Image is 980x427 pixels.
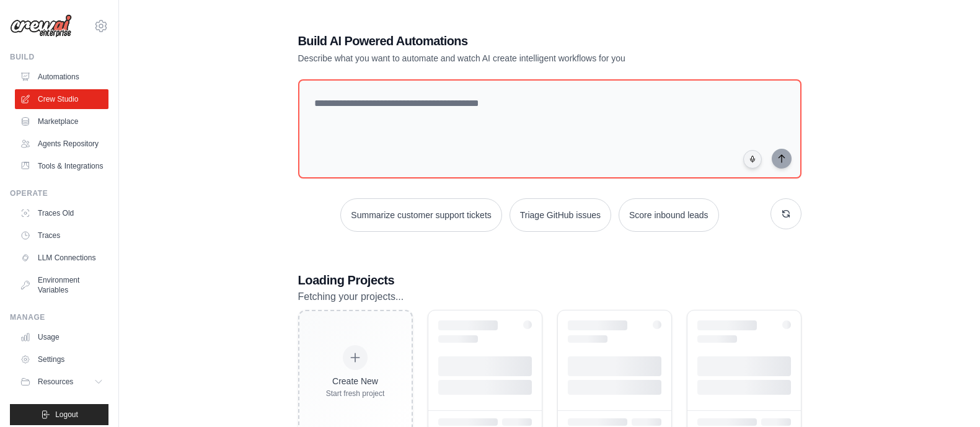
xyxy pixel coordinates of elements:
button: Score inbound leads [619,198,719,232]
div: Manage [10,312,108,322]
h3: Loading Projects [298,271,801,289]
a: Environment Variables [15,270,108,300]
span: Logout [55,410,78,420]
p: Fetching your projects... [298,289,801,305]
div: Build [10,52,108,62]
p: Describe what you want to automate and watch AI create intelligent workflows for you [298,52,715,64]
h1: Build AI Powered Automations [298,32,715,50]
button: Logout [10,404,108,425]
a: Traces [15,226,108,245]
a: Marketplace [15,112,108,131]
a: Agents Repository [15,134,108,154]
button: Get new suggestions [770,198,801,229]
a: Traces Old [15,203,108,223]
div: Start fresh project [326,389,385,398]
div: Operate [10,188,108,198]
img: Logo [10,14,72,38]
a: Crew Studio [15,89,108,109]
button: Triage GitHub issues [510,198,611,232]
button: Click to speak your automation idea [743,150,762,169]
a: Usage [15,327,108,347]
span: Resources [38,377,73,387]
button: Summarize customer support tickets [340,198,501,232]
a: Tools & Integrations [15,156,108,176]
a: Settings [15,350,108,369]
a: LLM Connections [15,248,108,268]
a: Automations [15,67,108,87]
div: Create New [326,375,385,387]
button: Resources [15,372,108,392]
